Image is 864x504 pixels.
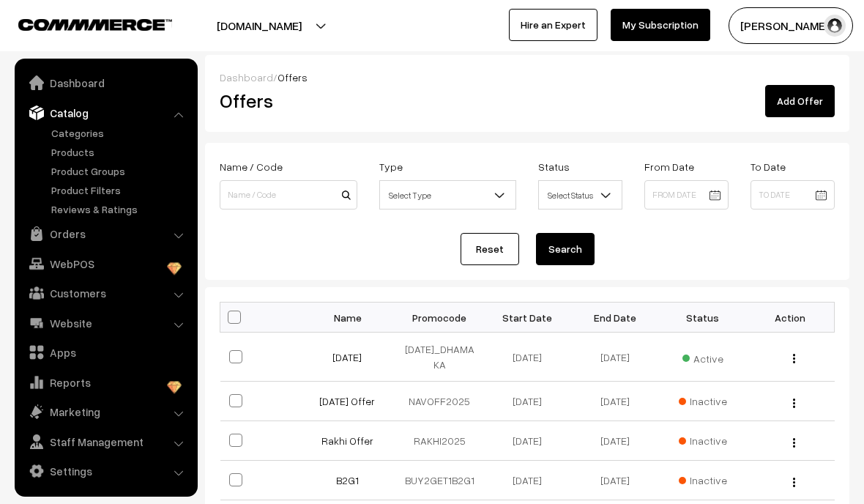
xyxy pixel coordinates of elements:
td: [DATE] [483,421,571,461]
a: Rakhi Offer [321,434,373,447]
a: Marketing [18,399,193,425]
h2: Offers [220,89,410,112]
span: Active [682,347,723,366]
input: Name / Code [220,180,357,210]
a: Settings [18,458,193,484]
span: [DATE] [600,474,630,486]
img: user [824,15,846,37]
a: [DATE] [332,351,362,363]
a: Add Offer [765,85,835,117]
th: Promocode [395,303,483,333]
img: Menu [793,438,795,448]
span: Inactive [679,472,727,488]
a: Catalog [18,100,193,126]
td: [DATE] [483,382,571,421]
label: Name / Code [220,159,283,174]
span: [DATE] [600,395,630,407]
label: From Date [644,159,694,174]
label: Type [379,159,403,174]
span: Inactive [679,433,727,448]
span: [DATE] [600,434,630,447]
img: COMMMERCE [18,19,172,30]
a: Dashboard [220,71,273,84]
button: [DOMAIN_NAME] [165,7,353,44]
input: To Date [751,180,835,210]
th: End Date [571,303,659,333]
span: Inactive [679,393,727,409]
img: Menu [793,399,795,408]
a: Website [18,310,193,336]
a: Customers [18,280,193,306]
a: WebPOS [18,251,193,277]
a: Product Groups [48,163,193,179]
td: NAVOFF2025 [395,382,483,421]
td: [DATE] [571,333,659,382]
a: Reviews & Ratings [48,201,193,217]
th: Start Date [483,303,571,333]
a: Reports [18,369,193,396]
button: [PERSON_NAME]… [729,7,853,44]
a: Categories [48,125,193,141]
span: Offers [278,71,308,84]
a: Apps [18,339,193,366]
th: Action [747,303,835,333]
td: [DATE] [483,461,571,500]
a: Staff Management [18,429,193,455]
input: From Date [644,180,729,210]
td: [DATE]_DHAMAKA [395,333,483,382]
img: Menu [793,478,795,487]
a: Dashboard [18,70,193,96]
td: BUY2GET1B2G1 [395,461,483,500]
span: Select Status [538,180,622,210]
a: My Subscription [611,9,710,41]
th: Status [659,303,747,333]
a: Hire an Expert [509,9,597,41]
label: To Date [751,159,786,174]
button: Search [536,233,595,265]
a: B2G1 [336,474,359,486]
label: Status [538,159,570,174]
a: Reset [461,233,519,265]
td: [DATE] [483,333,571,382]
td: RAKHI2025 [395,421,483,461]
a: Orders [18,220,193,247]
a: [DATE] Offer [319,395,375,407]
img: Menu [793,354,795,363]
span: Select Type [379,180,517,210]
a: Product Filters [48,182,193,198]
div: / [220,70,835,85]
th: Name [308,303,395,333]
span: Select Type [380,182,516,208]
span: Select Status [539,182,622,208]
a: COMMMERCE [18,15,146,32]
a: Products [48,144,193,160]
